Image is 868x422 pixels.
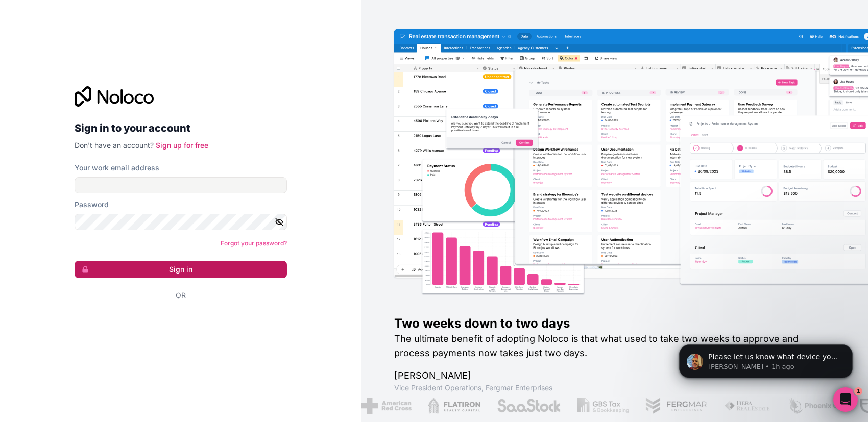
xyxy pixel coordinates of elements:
iframe: Intercom notifications message [664,323,868,394]
h2: Sign in to your account [75,119,287,137]
img: /assets/american-red-cross-BAupjrZR.png [361,398,411,414]
label: Your work email address [75,163,159,173]
img: /assets/fiera-fwj2N5v4.png [724,398,772,414]
a: Sign up for free [156,141,208,150]
a: Forgot your password? [221,239,287,247]
img: /assets/gbstax-C-GtDUiK.png [577,398,630,414]
input: Password [75,214,287,230]
iframe: Sign in with Google Button [69,312,284,334]
iframe: Intercom live chat [833,387,858,412]
h1: [PERSON_NAME] [394,368,835,383]
img: /assets/phoenix-BREaitsQ.png [788,398,843,414]
h1: Two weeks down to two days [394,315,835,332]
h2: The ultimate benefit of adopting Noloco is that what used to take two weeks to approve and proces... [394,332,835,360]
button: Sign in [75,261,287,278]
input: Email address [75,177,287,193]
img: /assets/saastock-C6Zbiodz.png [497,398,561,414]
label: Password [75,200,109,210]
h1: Vice President Operations , Fergmar Enterprises [394,383,835,393]
span: Don't have an account? [75,141,154,150]
span: Or [176,290,186,301]
img: /assets/flatiron-C8eUkumj.png [428,398,481,414]
span: 1 [854,387,862,395]
img: /assets/fergmar-CudnrXN5.png [645,398,708,414]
